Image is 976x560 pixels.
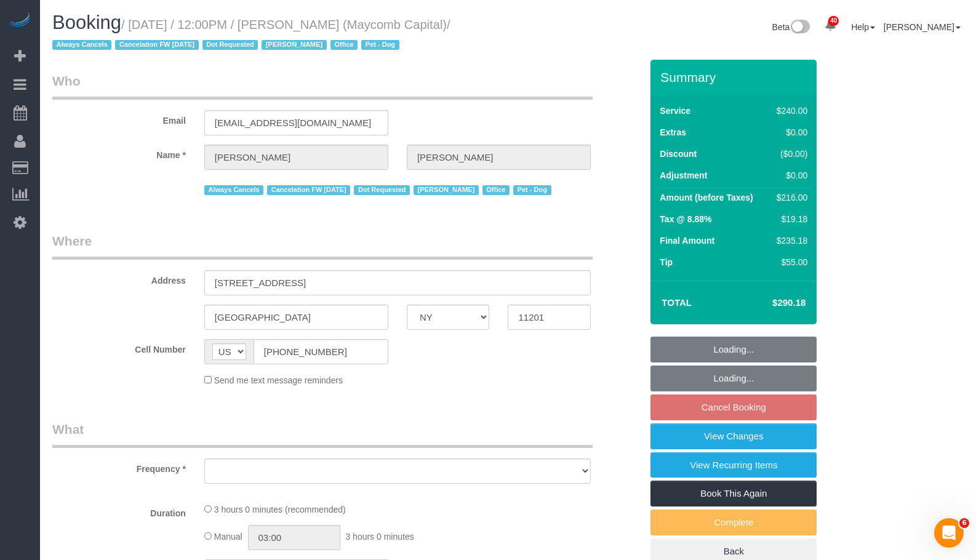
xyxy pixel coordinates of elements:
div: $240.00 [772,105,807,117]
label: Final Amount [660,234,714,247]
legend: What [52,420,593,448]
div: $0.00 [772,126,807,138]
label: Service [660,105,690,117]
label: Tax @ 8.88% [660,213,711,225]
label: Name * [43,145,195,161]
span: Cancelation FW [DATE] [115,40,198,50]
img: Automaid Logo [7,12,32,30]
a: Help [851,22,875,32]
div: ($0.00) [772,148,807,160]
a: Beta [772,22,810,32]
iframe: Intercom live chat [934,518,964,548]
label: Cell Number [43,339,195,356]
label: Discount [660,148,697,160]
legend: Where [52,232,593,260]
span: Pet - Dog [361,40,399,50]
span: Cancelation FW [DATE] [267,185,350,195]
input: First Name [204,145,388,170]
label: Tip [660,256,673,268]
span: / [52,18,450,52]
label: Amount (before Taxes) [660,191,753,204]
span: Manual [214,532,242,542]
h4: $290.18 [735,298,806,308]
input: Email [204,110,388,135]
span: Always Cancels [52,40,111,50]
a: Book This Again [650,481,817,506]
input: Cell Number [254,339,388,364]
span: Dot Requested [354,185,410,195]
a: [PERSON_NAME] [884,22,961,32]
span: Office [330,40,358,50]
label: Frequency * [43,458,195,475]
span: Dot Requested [202,40,258,50]
strong: Total [662,297,692,308]
span: 6 [959,518,969,528]
label: Email [43,110,195,127]
a: View Changes [650,423,817,449]
span: Office [482,185,510,195]
span: Booking [52,12,121,33]
div: $235.18 [772,234,807,247]
span: Send me text message reminders [214,375,343,385]
span: Pet - Dog [513,185,551,195]
label: Address [43,270,195,287]
span: [PERSON_NAME] [414,185,478,195]
small: / [DATE] / 12:00PM / [PERSON_NAME] (Maycomb Capital) [52,18,450,52]
input: City [204,305,388,330]
input: Last Name [407,145,591,170]
label: Extras [660,126,686,138]
span: [PERSON_NAME] [262,40,326,50]
input: Zip Code [508,305,591,330]
span: 3 hours 0 minutes (recommended) [214,505,346,514]
div: $19.18 [772,213,807,225]
span: 3 hours 0 minutes [345,532,414,542]
span: Always Cancels [204,185,263,195]
img: New interface [790,20,810,36]
span: 40 [828,16,839,26]
label: Adjustment [660,169,707,182]
label: Duration [43,503,195,519]
a: 40 [818,12,842,39]
div: $0.00 [772,169,807,182]
a: View Recurring Items [650,452,817,478]
div: $55.00 [772,256,807,268]
legend: Who [52,72,593,100]
div: $216.00 [772,191,807,204]
h3: Summary [660,70,810,84]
